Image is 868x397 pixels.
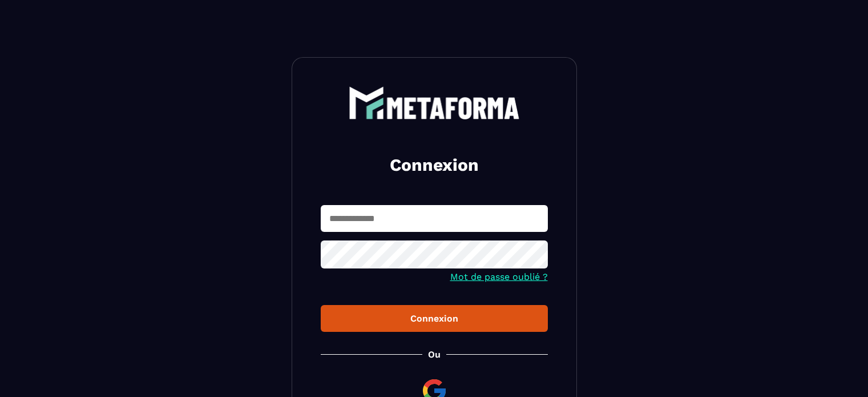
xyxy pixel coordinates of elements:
p: Ou [428,349,441,360]
h2: Connexion [334,154,534,177]
a: logo [321,86,548,119]
button: Connexion [321,305,548,332]
img: logo [349,86,520,119]
a: Mot de passe oublié ? [450,271,548,282]
div: Connexion [330,313,539,324]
